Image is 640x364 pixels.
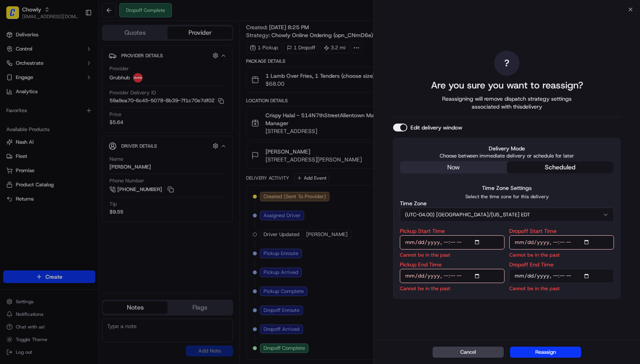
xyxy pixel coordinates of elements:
p: Select the time zone for this delivery [400,193,614,200]
span: Knowledge Base [16,114,60,122]
button: Cancel [433,347,504,358]
label: Dropoff End Time [509,262,553,267]
p: Cannot be in the past [509,285,560,292]
img: 1736555255976-a54dd68f-1ca7-489b-9aae-adbdc363a1c4 [8,75,22,90]
button: Start new chat [134,78,144,87]
button: now [400,161,507,173]
div: We're available if you need us! [27,83,100,90]
p: Cannot be in the past [400,285,450,292]
p: Choose between immediate delivery or schedule for later [400,152,614,159]
div: Start new chat [27,75,130,83]
a: 📗Knowledge Base [5,111,64,126]
button: scheduled [507,161,614,173]
p: Cannot be in the past [400,251,450,259]
p: Welcome 👋 [8,32,144,44]
h2: Are you sure you want to reassign? [431,79,583,92]
label: Pickup Start Time [400,228,445,234]
span: API Documentation [75,114,127,122]
label: Pickup End Time [400,262,442,267]
label: Time Zone Settings [482,184,532,191]
p: Cannot be in the past [509,251,560,259]
label: Dropoff Start Time [509,228,557,234]
input: Got a question? Start typing here... [21,51,142,59]
a: Powered byPylon [56,133,96,140]
img: Nash [8,8,24,24]
a: 💻API Documentation [64,111,130,126]
label: Edit delivery window [410,124,462,131]
span: Pylon [79,134,96,140]
label: Time Zone [400,201,427,206]
button: Reassign [510,347,581,358]
div: 💻 [67,115,73,122]
span: Reassigning will remove dispatch strategy settings associated with this delivery [431,95,583,111]
label: Delivery Mode [400,144,614,152]
div: ? [494,51,520,76]
div: 📗 [8,115,14,122]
